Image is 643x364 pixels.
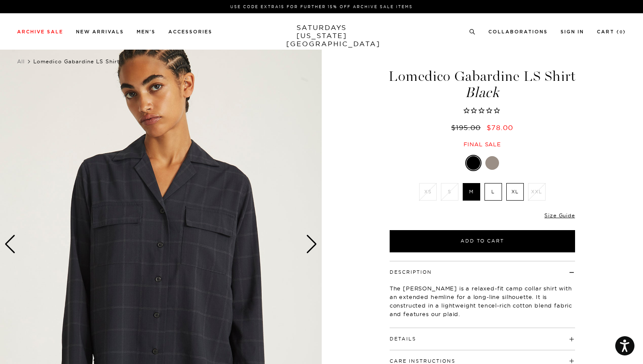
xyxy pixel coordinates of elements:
[451,123,484,132] del: $195.00
[390,359,455,364] button: Care Instructions
[4,235,16,254] div: Previous slide
[21,3,622,10] p: Use Code EXTRA15 for Further 15% Off Archive Sale Items
[76,30,124,34] a: New Arrivals
[506,183,524,201] label: XL
[561,30,584,34] a: Sign In
[17,30,63,34] a: Archive Sale
[390,230,575,252] button: Add to Cart
[390,270,432,275] button: Description
[388,141,576,148] div: Final sale
[487,123,513,132] span: $78.00
[137,30,156,34] a: Men's
[597,30,626,34] a: Cart (0)
[388,69,576,100] h1: Lomedico Gabardine LS Shirt
[620,30,623,34] small: 0
[388,86,576,100] span: Black
[17,58,25,65] a: All
[168,30,212,34] a: Accessories
[390,284,575,318] p: The [PERSON_NAME] is a relaxed-fit camp collar shirt with an extended hemline for a long-line sil...
[463,183,480,201] label: M
[488,30,548,34] a: Collaborations
[390,337,416,341] button: Details
[306,235,317,254] div: Next slide
[484,183,502,201] label: L
[388,107,576,115] span: Rated 0.0 out of 5 stars 0 reviews
[286,24,357,48] a: SATURDAYS[US_STATE][GEOGRAPHIC_DATA]
[544,212,575,219] a: Size Guide
[33,58,120,65] span: Lomedico Gabardine LS Shirt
